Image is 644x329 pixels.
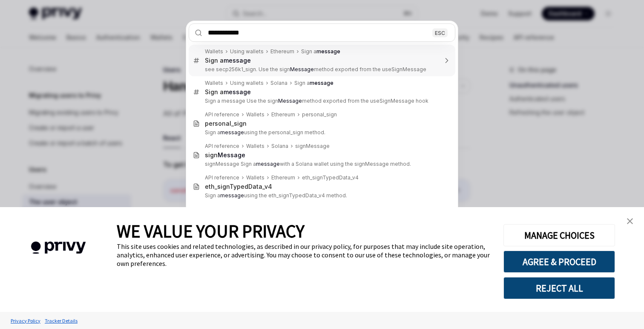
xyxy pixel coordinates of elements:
[503,224,615,246] button: MANAGE CHOICES
[205,48,223,55] div: Wallets
[271,111,295,118] div: Ethereum
[9,313,43,328] a: Privacy Policy
[270,48,294,55] div: Ethereum
[302,111,337,118] div: personal_sign
[205,98,437,104] p: Sign a message Use the sign method exported from the useSignMessage hook
[278,98,302,104] b: Message
[205,143,239,150] div: API reference
[230,80,264,87] div: Using wallets
[205,183,272,190] div: eth_signTypedData_v4
[230,48,264,55] div: Using wallets
[316,48,340,55] b: message
[205,120,247,127] div: personal_sign
[205,66,437,73] p: see secp256k1_sign. Use the sign method exported from the useSignMessage
[224,57,251,64] b: message
[290,66,314,72] b: Message
[220,129,244,136] b: message
[301,48,340,55] div: Sign a
[117,220,305,242] span: WE VALUE YOUR PRIVACY
[13,229,104,266] img: company logo
[205,151,245,159] div: sign
[627,218,633,224] img: close banner
[503,251,615,273] button: AGREE & PROCEED
[205,174,239,181] div: API reference
[432,28,448,37] div: ESC
[246,174,264,181] div: Wallets
[246,143,264,150] div: Wallets
[205,192,437,199] p: Sign a using the eth_signTypedData_v4 method.
[218,151,245,159] b: Message
[301,206,341,213] div: Sign typed data
[270,206,294,213] div: Ethereum
[294,80,333,87] div: Sign a
[220,192,244,199] b: message
[224,88,251,95] b: message
[271,174,295,181] div: Ethereum
[302,174,359,181] div: eth_signTypedData_v4
[271,143,288,150] div: Solana
[256,161,280,167] b: message
[621,213,638,230] a: close banner
[205,80,223,87] div: Wallets
[230,206,264,213] div: Using wallets
[205,57,251,64] div: Sign a
[270,80,287,87] div: Solana
[43,313,80,328] a: Tracker Details
[246,111,264,118] div: Wallets
[205,129,437,136] p: Sign a using the personal_sign method.
[295,143,330,150] div: signMessage
[310,80,333,86] b: message
[205,111,239,118] div: API reference
[205,206,223,213] div: Wallets
[503,277,615,299] button: REJECT ALL
[205,161,437,167] p: signMessage Sign a with a Solana wallet using the signMessage method.
[117,242,491,268] div: This site uses cookies and related technologies, as described in our privacy policy, for purposes...
[205,88,251,96] div: Sign a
